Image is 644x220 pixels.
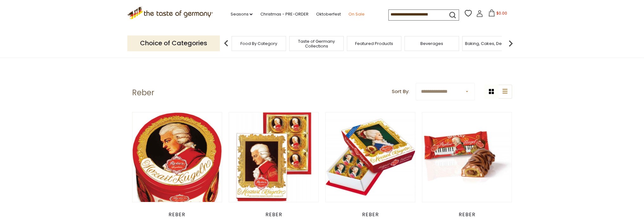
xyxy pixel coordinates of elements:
[422,211,512,218] div: Reber
[240,41,277,46] a: Food By Category
[496,10,507,16] span: $0.00
[229,211,319,218] div: Reber
[220,37,233,50] img: previous arrow
[230,11,252,18] a: Seasons
[420,41,443,46] a: Beverages
[229,112,319,202] img: Reber
[132,88,154,97] h1: Reber
[326,112,415,202] img: Reber
[484,9,511,19] button: $0.00
[260,11,308,18] a: Christmas - PRE-ORDER
[291,39,342,48] a: Taste of Germany Collections
[316,11,341,18] a: Oktoberfest
[127,35,220,51] p: Choice of Categories
[355,41,393,46] a: Featured Products
[422,112,512,202] img: Reber
[504,37,517,50] img: next arrow
[325,211,416,218] div: Reber
[132,211,222,218] div: Reber
[392,88,409,96] label: Sort By:
[465,41,514,46] a: Baking, Cakes, Desserts
[348,11,364,18] a: On Sale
